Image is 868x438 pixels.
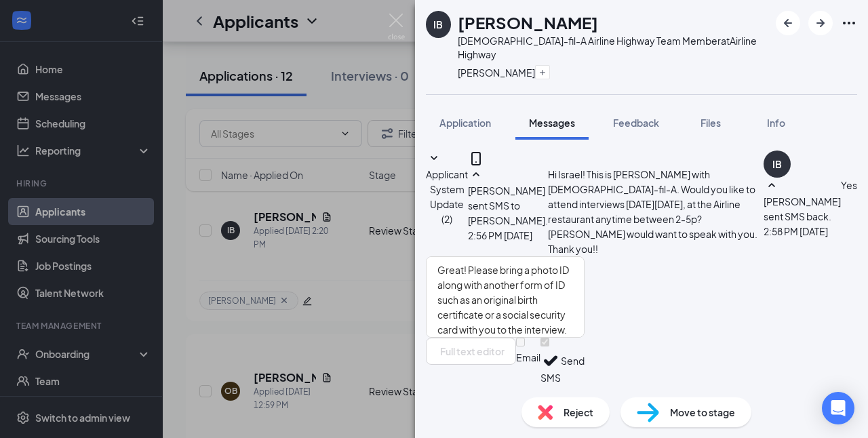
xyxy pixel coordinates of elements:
[468,184,548,226] span: [PERSON_NAME] sent SMS to [PERSON_NAME].
[468,167,484,183] svg: SmallChevronUp
[540,371,561,384] div: SMS
[540,338,549,346] input: SMS
[841,15,857,31] svg: Ellipses
[764,224,828,239] span: [DATE] 2:58 PM
[535,65,550,79] button: Plus
[529,117,575,129] span: Messages
[822,392,854,424] div: Open Intercom Messenger
[548,168,757,255] span: Hi Israel! This is [PERSON_NAME] with [DEMOGRAPHIC_DATA]-fil-A. Would you like to attend intervie...
[433,18,443,31] div: IB
[841,179,857,191] span: Yes
[764,195,841,222] span: [PERSON_NAME] sent SMS back.
[812,15,829,31] svg: ArrowRight
[439,117,491,129] span: Application
[426,151,468,226] button: SmallChevronDownApplicant System Update (2)
[808,11,833,35] button: ArrowRight
[772,157,782,171] div: IB
[426,256,585,338] textarea: Great! Please bring a photo ID along with another form of ID such as an original birth certificat...
[458,66,535,79] span: [PERSON_NAME]
[426,338,516,365] button: Full text editorPen
[516,338,525,346] input: Email
[538,68,547,77] svg: Plus
[764,178,780,194] svg: SmallChevronUp
[776,11,800,35] button: ArrowLeftNew
[767,117,785,129] span: Info
[564,405,593,420] span: Reject
[780,15,796,31] svg: ArrowLeftNew
[458,34,769,61] div: [DEMOGRAPHIC_DATA]-fil-A Airline Highway Team Member at Airline Highway
[561,338,585,384] button: Send
[540,351,561,371] svg: Checkmark
[468,151,484,167] svg: MobileSms
[516,351,540,364] div: Email
[670,405,735,420] span: Move to stage
[426,151,442,167] svg: SmallChevronDown
[701,117,721,129] span: Files
[468,228,532,243] span: [DATE] 2:56 PM
[426,168,468,225] span: Applicant System Update (2)
[458,11,598,34] h1: [PERSON_NAME]
[613,117,659,129] span: Feedback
